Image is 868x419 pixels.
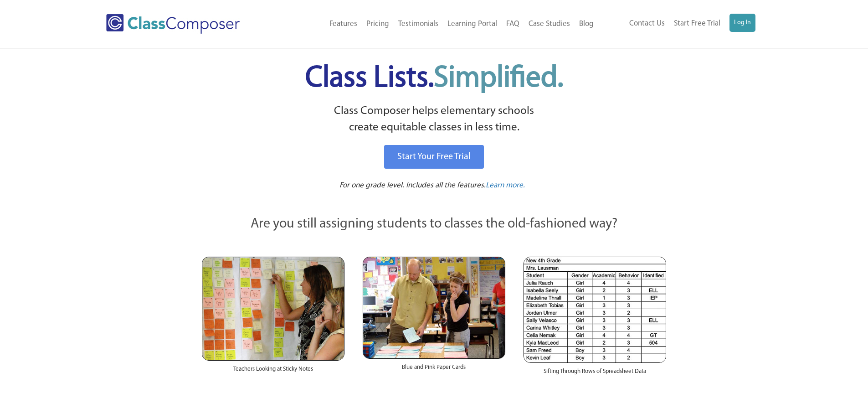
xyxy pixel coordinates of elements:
a: Contact Us [625,14,669,34]
a: Features [325,14,362,34]
a: Pricing [362,14,394,34]
p: Class Composer helps elementary schools create equitable classes in less time. [200,103,668,136]
a: Testimonials [394,14,443,34]
img: Class Composer [106,14,240,34]
span: Simplified. [434,64,563,93]
a: Start Free Trial [669,14,725,34]
nav: Header Menu [277,14,598,34]
img: Teachers Looking at Sticky Notes [202,257,344,361]
a: Learning Portal [443,14,502,34]
div: Blue and Pink Paper Cards [363,359,505,381]
span: Learn more. [486,181,525,189]
p: Are you still assigning students to classes the old-fashioned way? [202,214,667,234]
img: Spreadsheets [524,257,666,363]
a: Log In [729,14,755,32]
span: Class Lists. [305,64,563,93]
img: Blue and Pink Paper Cards [363,257,505,358]
a: Case Studies [524,14,575,34]
div: Sifting Through Rows of Spreadsheet Data [524,363,666,385]
a: FAQ [502,14,524,34]
span: Start Your Free Trial [397,152,471,161]
span: For one grade level. Includes all the features. [339,181,486,189]
a: Blog [575,14,598,34]
div: Teachers Looking at Sticky Notes [202,361,344,383]
nav: Header Menu [598,14,755,34]
a: Learn more. [486,180,525,191]
a: Start Your Free Trial [384,145,484,169]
